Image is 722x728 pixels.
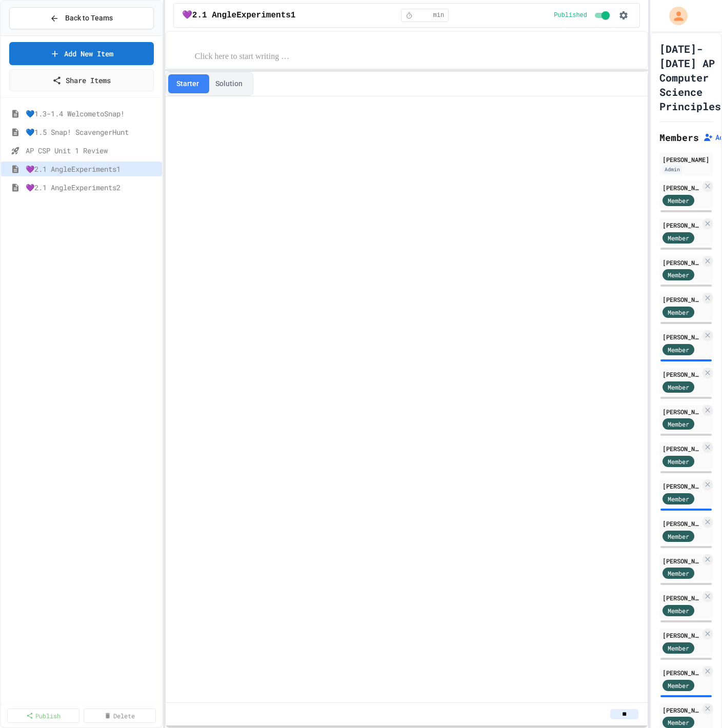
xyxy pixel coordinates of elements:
span: Member [668,569,689,578]
div: Content is published and visible to students [554,9,612,22]
button: Solution [207,74,251,93]
div: My Account [658,4,690,28]
a: Share Items [9,69,154,91]
div: [PERSON_NAME] [663,332,700,341]
span: Member [668,419,689,429]
div: [PERSON_NAME] [663,155,710,164]
div: [PERSON_NAME] [663,556,700,565]
span: Member [668,308,689,317]
div: [PERSON_NAME] [663,370,700,379]
div: [PERSON_NAME] [663,295,700,304]
span: AP CSP Unit 1 Review [26,145,158,156]
h2: Members [659,130,699,145]
div: [PERSON_NAME] [663,593,700,602]
span: Member [668,382,689,392]
span: Member [668,457,689,466]
a: Add New Item [9,42,154,65]
div: [PERSON_NAME] [663,705,700,715]
a: Delete [84,709,156,723]
div: [PERSON_NAME] [663,481,700,491]
span: 💜2.1 AngleExperiments1 [182,9,296,22]
span: 💙1.3-1.4 WelcometoSnap! [26,108,158,119]
h1: [DATE]-[DATE] AP Computer Science Principles [659,42,721,113]
div: Admin [663,165,682,174]
iframe: chat widget [679,687,712,718]
iframe: chat widget [637,642,712,686]
span: Member [668,270,689,279]
div: [PERSON_NAME] [663,519,700,528]
span: Back to Teams [65,13,113,24]
span: 💙1.5 Snap! ScavengerHunt [26,127,158,137]
span: Member [668,494,689,503]
button: Back to Teams [9,7,154,29]
span: Member [668,718,689,727]
span: 💜2.1 AngleExperiments1 [26,164,158,174]
span: min [433,11,445,19]
div: [PERSON_NAME] [663,183,700,192]
span: 💜2.1 AngleExperiments2 [26,182,158,193]
div: [PERSON_NAME] [663,444,700,453]
span: Member [668,233,689,242]
button: Starter [168,74,207,93]
span: Member [668,606,689,615]
span: Member [668,532,689,541]
a: Publish [7,709,79,723]
div: [PERSON_NAME] [663,258,700,267]
span: Member [668,196,689,205]
span: Published [554,11,587,19]
div: [PERSON_NAME] [663,220,700,230]
div: [PERSON_NAME] [663,631,700,640]
span: Member [668,345,689,354]
div: [PERSON_NAME] [663,407,700,416]
iframe: Snap! Programming Environment [166,96,648,706]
